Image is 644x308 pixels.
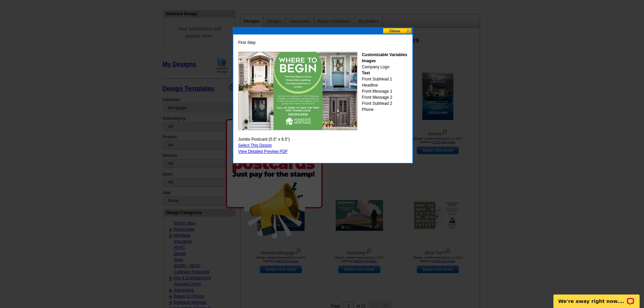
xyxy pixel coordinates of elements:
[238,136,290,142] span: Jumbo Postcard (5.5" x 8.5")
[362,58,376,63] strong: Images
[549,287,644,308] iframe: LiveChat chat widget
[362,71,370,75] strong: Text
[238,149,288,154] a: View Detailed Preview PDF
[238,40,256,46] span: First Step
[362,52,407,113] div: Company Logo Front Subhead 1 Headline Front Message 1 Front Message 2 Front Subhead 2 Phone
[362,52,407,57] strong: Customizable Variables
[238,52,357,130] img: GENPJF_FirstStep_All.jpg
[238,143,272,148] a: Select This Design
